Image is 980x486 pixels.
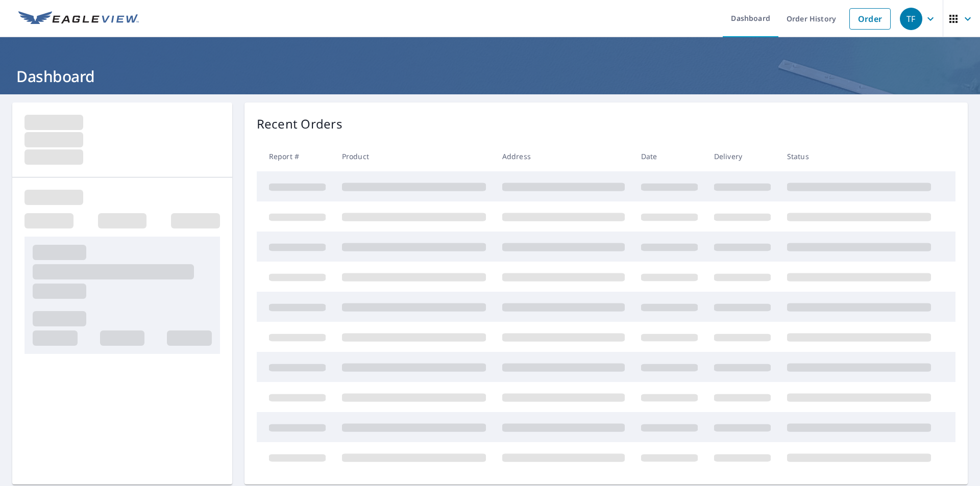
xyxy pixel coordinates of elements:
div: TF [900,8,922,30]
img: EV Logo [18,11,139,27]
th: Report # [257,141,334,171]
h1: Dashboard [12,66,968,87]
a: Order [849,8,891,30]
th: Delivery [706,141,779,171]
p: Recent Orders [257,115,342,133]
th: Date [633,141,706,171]
th: Address [494,141,633,171]
th: Status [779,141,939,171]
th: Product [334,141,494,171]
